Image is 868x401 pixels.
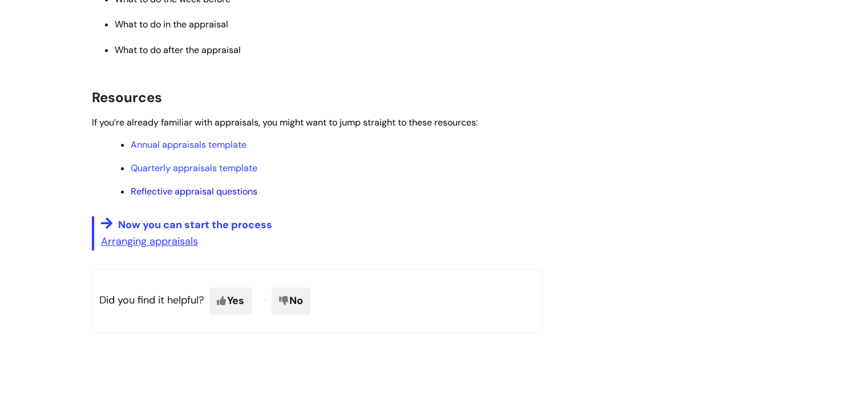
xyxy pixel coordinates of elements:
a: Reflective appraisal questions [131,185,257,197]
span: Yes [209,287,252,314]
span: No [272,287,310,314]
a: Quarterly appraisals template [131,162,257,174]
span: What to do in the appraisal [115,18,228,30]
a: Annual appraisals template [131,139,247,151]
span: Now you can start the process [118,218,272,232]
span: If you’re already familiar with appraisals, you might want to jump straight to these resources: [92,116,478,128]
a: Arranging appraisals [101,234,198,248]
span: Resources [92,88,162,106]
span: What to do after the appraisal [115,44,241,56]
p: Did you find it helpful? [92,269,543,333]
